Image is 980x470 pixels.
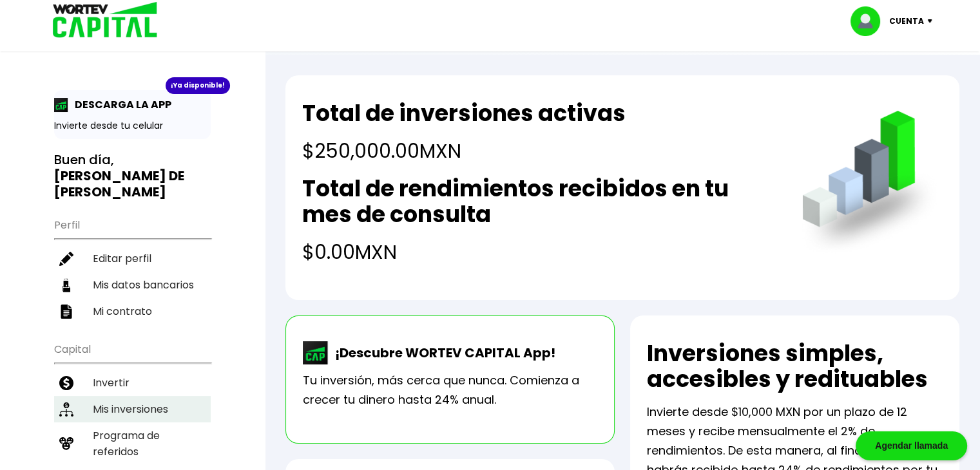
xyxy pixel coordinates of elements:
img: contrato-icon.f2db500c.svg [59,305,73,319]
a: Mis datos bancarios [54,272,211,298]
img: profile-image [850,6,889,36]
p: ¡Descubre WORTEV CAPITAL App! [329,343,555,362]
div: ¡Ya disponible! [166,77,230,94]
img: recomiendanos-icon.9b8e9327.svg [59,437,73,451]
img: inversiones-icon.6695dc30.svg [59,402,73,417]
h4: $250,000.00 MXN [302,136,626,165]
img: invertir-icon.b3b967d7.svg [59,376,73,390]
img: grafica.516fef24.png [796,111,943,257]
p: Tu inversión, más cerca que nunca. Comienza a crecer tu dinero hasta 24% anual. [303,371,597,409]
ul: Perfil [54,211,211,324]
img: icon-down [924,19,941,23]
h4: $0.00 MXN [302,238,776,267]
h2: Inversiones simples, accesibles y redituables [647,341,943,392]
b: [PERSON_NAME] DE [PERSON_NAME] [54,167,184,201]
div: Agendar llamada [856,431,967,460]
img: app-icon [54,98,68,112]
img: editar-icon.952d3147.svg [59,252,73,266]
a: Mi contrato [54,298,211,324]
h2: Total de inversiones activas [302,100,626,126]
p: Invierte desde tu celular [54,119,211,133]
img: wortev-capital-app-icon [303,341,329,364]
p: DESCARGA LA APP [68,97,171,113]
a: Programa de referidos [54,422,211,465]
a: Editar perfil [54,245,211,272]
h2: Total de rendimientos recibidos en tu mes de consulta [302,176,776,227]
a: Mis inversiones [54,396,211,422]
img: datos-icon.10cf9172.svg [59,278,73,292]
a: Invertir [54,370,211,396]
p: Cuenta [889,12,924,31]
h3: Buen día, [54,152,211,200]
